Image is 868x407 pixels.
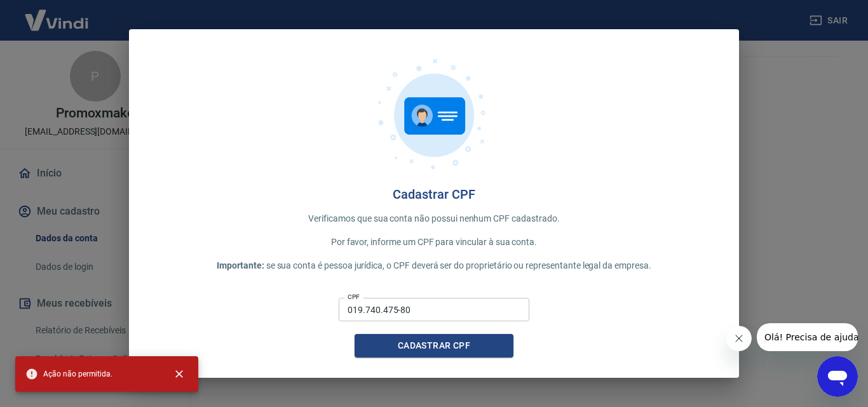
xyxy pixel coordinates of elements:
iframe: Botão para abrir a janela de mensagens [817,356,858,397]
button: close [165,360,193,388]
iframe: Fechar mensagem [726,326,752,351]
label: CPF [348,292,360,302]
iframe: Mensagem da empresa [757,323,858,351]
img: cpf.717f05c5be8aae91fe8f.png [370,50,498,177]
span: Olá! Precisa de ajuda? [8,9,107,19]
p: Por favor, informe um CPF para vincular à sua conta. [149,236,719,249]
span: Ação não permitida. [25,368,112,380]
p: Verificamos que sua conta não possui nenhum CPF cadastrado. [149,212,719,225]
span: Importante: [217,260,264,270]
p: se sua conta é pessoa jurídica, o CPF deverá ser do proprietário ou representante legal da empresa. [149,259,719,272]
h4: Cadastrar CPF [149,187,719,202]
button: Cadastrar CPF [355,334,513,357]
